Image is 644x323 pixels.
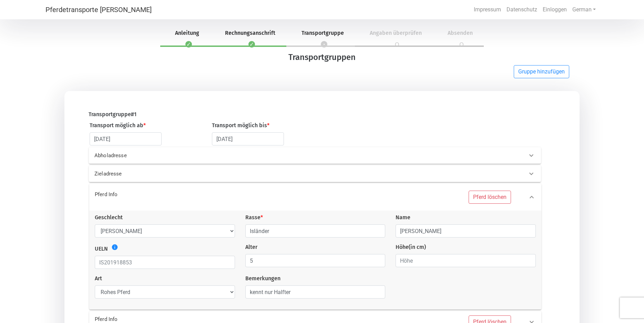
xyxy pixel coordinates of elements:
[111,244,118,251] i: Show CICD Guide
[94,170,298,178] p: Zieladresse
[245,254,386,267] input: Alter
[89,184,541,211] div: Pferd InfoPferd löschen
[89,147,541,164] div: Abholadresse
[245,213,263,222] label: Rasse
[570,3,599,17] a: German
[396,254,536,267] input: Höhe
[45,3,152,17] a: Pferdetransporte [PERSON_NAME]
[396,243,426,251] label: Höhe (in cm)
[245,274,280,283] label: Bemerkungen
[439,30,481,36] span: Absenden
[212,132,284,145] input: Datum auswählen
[540,3,570,17] a: Einloggen
[90,132,162,145] input: Datum auswählen
[90,121,146,130] label: Transport möglich ab
[469,191,511,204] button: Pferd löschen
[212,121,269,130] label: Transport möglich bis
[245,224,386,238] input: Rasse
[396,213,410,222] label: Name
[95,245,108,253] label: UELN
[95,274,102,283] label: Art
[95,213,123,222] label: Geschlecht
[293,30,352,36] span: Transportgruppe
[361,30,430,36] span: Angaben überprüfen
[245,285,386,299] input: Bemerkungen
[245,243,257,251] label: Alter
[167,30,207,36] span: Anleitung
[89,165,541,182] div: Zieladresse
[514,65,569,78] button: Gruppe hinzufügen
[89,110,136,119] label: Transportgruppe # 1
[110,244,118,252] a: info
[217,30,284,36] span: Rechnungsanschrift
[94,152,298,160] p: Abholadresse
[504,3,540,17] a: Datenschutz
[95,256,235,269] input: IS201918853
[95,191,299,199] p: Pferd Info
[471,3,504,17] a: Impressum
[396,224,536,238] input: Name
